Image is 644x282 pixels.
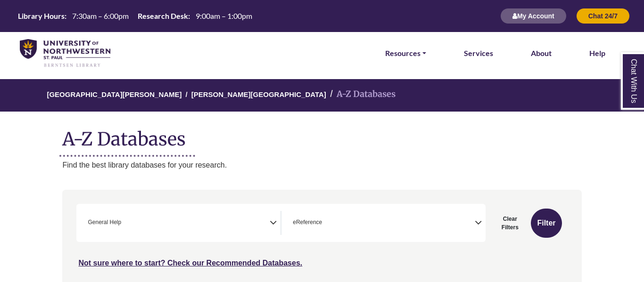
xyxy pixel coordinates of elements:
li: A-Z Databases [326,88,396,101]
button: Chat 24/7 [576,8,630,24]
span: 7:30am – 6:00pm [72,11,129,20]
button: Submit for Search Results [531,209,561,238]
p: Find the best library databases for your research. [62,159,581,171]
table: Hours Today [14,11,256,20]
nav: breadcrumb [62,79,581,112]
li: eReference [289,218,322,227]
a: [PERSON_NAME][GEOGRAPHIC_DATA] [191,89,326,98]
textarea: Search [123,220,127,227]
span: General Help [88,218,121,227]
button: My Account [500,8,567,24]
button: Clear Filters [491,209,529,238]
a: Chat 24/7 [576,12,630,20]
th: Library Hours: [14,11,67,21]
img: library_home [20,39,110,68]
textarea: Search [324,220,328,227]
a: Help [589,47,605,59]
a: Not sure where to start? Check our Recommended Databases. [78,259,302,267]
span: 9:00am – 1:00pm [196,11,252,20]
th: Research Desk: [134,11,190,21]
a: About [531,47,552,59]
a: Resources [385,47,426,59]
li: General Help [84,218,121,227]
a: [GEOGRAPHIC_DATA][PERSON_NAME] [47,89,182,98]
a: Services [464,47,493,59]
a: My Account [500,12,567,20]
a: Hours Today [14,11,256,22]
span: eReference [293,218,322,227]
h1: A-Z Databases [62,121,581,150]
